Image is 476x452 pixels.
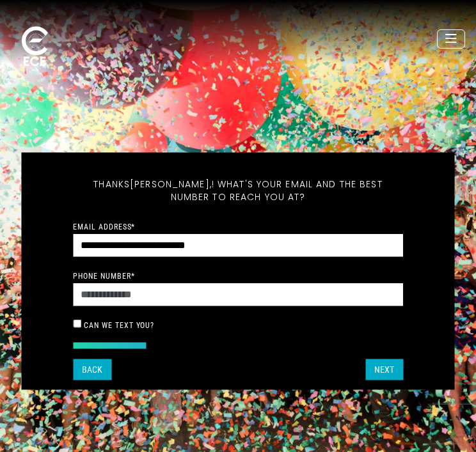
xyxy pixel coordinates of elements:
button: Next [365,359,403,380]
label: Phone Number [73,272,135,281]
label: Email Address [73,222,135,231]
h5: Thanks ! What's your email and the best number to reach you at? [73,162,403,219]
label: Can we text you? [84,321,154,330]
span: [PERSON_NAME], [130,178,212,191]
button: Toggle navigation [437,29,465,49]
button: Back [73,359,111,380]
img: ece_new_logo_whitev2-1.png [11,24,59,70]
